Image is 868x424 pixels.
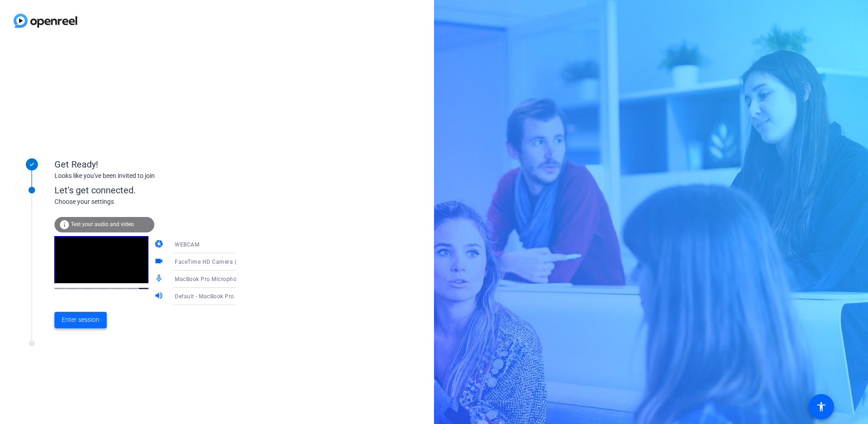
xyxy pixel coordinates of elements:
span: FaceTime HD Camera (Built-in) (05ac:8514) [175,258,291,265]
div: Get Ready! [54,158,236,171]
mat-icon: camera [154,239,165,250]
div: Choose your settings [54,197,255,207]
mat-icon: accessibility [816,401,827,412]
div: Let's get connected. [54,183,255,197]
span: Default - MacBook Pro Speakers (Built-in) [175,292,284,300]
mat-icon: videocam [154,256,165,267]
div: Looks like you've been invited to join [54,171,236,181]
mat-icon: volume_up [154,291,165,302]
span: MacBook Pro Microphone (Built-in) [175,275,267,282]
button: Enter session [54,312,107,328]
span: WEBCAM [175,242,199,248]
span: Test your audio and video [71,221,134,227]
mat-icon: mic_none [154,274,165,285]
mat-icon: info [59,219,70,230]
span: Enter session [62,315,99,325]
